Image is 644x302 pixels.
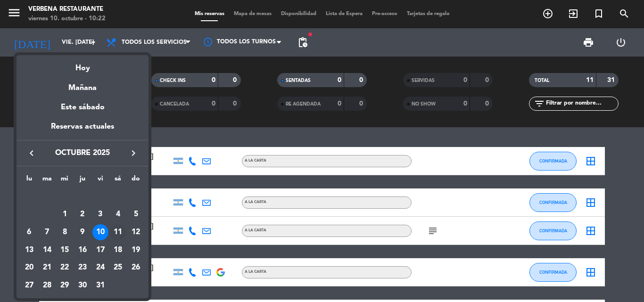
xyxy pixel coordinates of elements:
div: 20 [21,260,37,276]
td: 26 de octubre de 2025 [127,259,145,277]
th: martes [38,173,56,188]
i: keyboard_arrow_left [26,147,37,159]
th: miércoles [56,173,74,188]
div: Reservas actuales [17,121,149,140]
div: 28 [39,278,55,294]
th: lunes [20,173,38,188]
td: 19 de octubre de 2025 [127,241,145,259]
div: 25 [110,260,126,276]
div: Hoy [17,55,149,74]
div: 14 [39,242,55,258]
th: jueves [74,173,91,188]
div: 12 [128,224,144,240]
div: 7 [39,224,55,240]
td: 12 de octubre de 2025 [127,223,145,241]
td: 3 de octubre de 2025 [91,206,109,224]
td: 2 de octubre de 2025 [74,206,91,224]
div: 6 [21,224,37,240]
div: 8 [57,224,73,240]
td: 28 de octubre de 2025 [38,277,56,294]
div: 24 [92,260,108,276]
td: 17 de octubre de 2025 [91,241,109,259]
th: viernes [91,173,109,188]
td: 15 de octubre de 2025 [56,241,74,259]
div: 15 [57,242,73,258]
div: Mañana [17,75,149,94]
div: 9 [74,224,91,240]
td: 9 de octubre de 2025 [74,223,91,241]
div: 18 [110,242,126,258]
td: 18 de octubre de 2025 [109,241,127,259]
td: 31 de octubre de 2025 [91,277,109,294]
div: 11 [110,224,126,240]
div: 1 [57,206,73,222]
td: 11 de octubre de 2025 [109,223,127,241]
td: 22 de octubre de 2025 [56,259,74,277]
th: sábado [109,173,127,188]
div: 29 [57,278,73,294]
div: 13 [21,242,37,258]
div: 16 [74,242,91,258]
i: keyboard_arrow_right [128,147,139,159]
td: 24 de octubre de 2025 [91,259,109,277]
button: keyboard_arrow_left [23,147,40,159]
th: domingo [127,173,145,188]
td: 6 de octubre de 2025 [20,223,38,241]
td: 1 de octubre de 2025 [56,206,74,224]
div: Este sábado [17,94,149,121]
td: 13 de octubre de 2025 [20,241,38,259]
div: 2 [74,206,91,222]
div: 3 [92,206,108,222]
div: 26 [128,260,144,276]
div: 31 [92,278,108,294]
div: 22 [57,260,73,276]
td: 23 de octubre de 2025 [74,259,91,277]
td: 8 de octubre de 2025 [56,223,74,241]
div: 27 [21,278,37,294]
td: OCT. [20,188,145,206]
div: 21 [39,260,55,276]
span: octubre 2025 [40,147,125,159]
td: 25 de octubre de 2025 [109,259,127,277]
td: 4 de octubre de 2025 [109,206,127,224]
div: 30 [74,278,91,294]
div: 4 [110,206,126,222]
td: 14 de octubre de 2025 [38,241,56,259]
td: 30 de octubre de 2025 [74,277,91,294]
td: 5 de octubre de 2025 [127,206,145,224]
div: 10 [92,224,108,240]
div: 19 [128,242,144,258]
td: 20 de octubre de 2025 [20,259,38,277]
div: 17 [92,242,108,258]
button: keyboard_arrow_right [125,147,142,159]
td: 16 de octubre de 2025 [74,241,91,259]
td: 27 de octubre de 2025 [20,277,38,294]
td: 29 de octubre de 2025 [56,277,74,294]
td: 21 de octubre de 2025 [38,259,56,277]
td: 7 de octubre de 2025 [38,223,56,241]
div: 5 [128,206,144,222]
div: 23 [74,260,91,276]
td: 10 de octubre de 2025 [91,223,109,241]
